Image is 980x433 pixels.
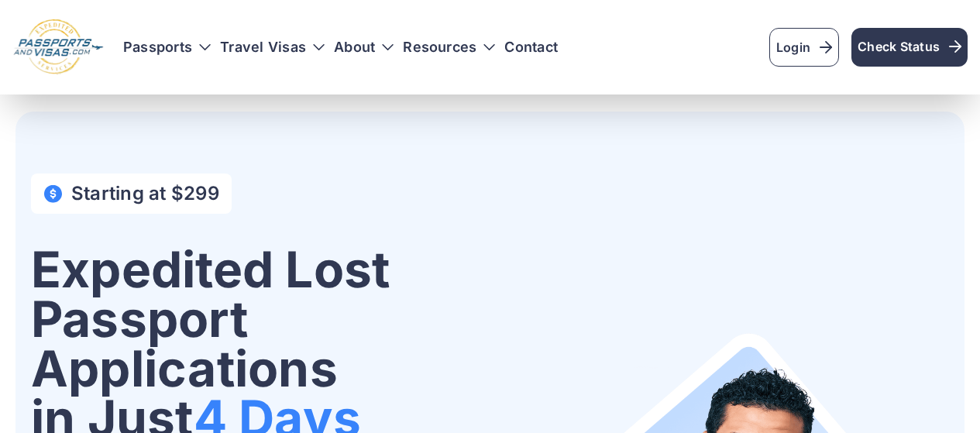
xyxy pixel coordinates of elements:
h3: Travel Visas [220,40,325,55]
a: Check Status [851,28,968,67]
h3: Resources [403,40,495,55]
a: About [334,40,375,55]
span: Login [776,38,832,57]
a: Contact [504,40,558,55]
h4: Starting at $299 [71,183,219,204]
h3: Passports [123,40,211,55]
span: Check Status [858,37,961,56]
a: Login [769,28,839,67]
img: Logo [12,19,105,76]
